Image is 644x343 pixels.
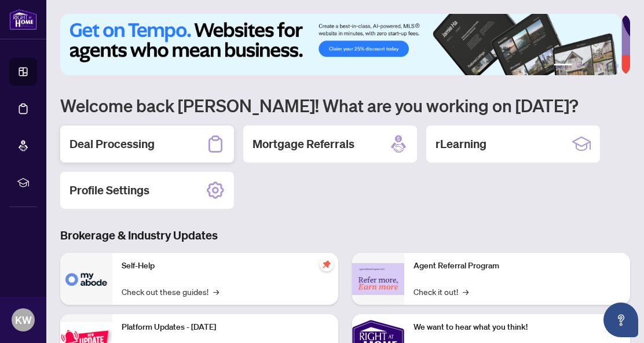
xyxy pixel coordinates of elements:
h2: Profile Settings [69,182,149,198]
span: → [213,285,219,298]
img: logo [9,9,37,30]
span: pushpin [320,257,334,271]
button: 3 [586,64,591,68]
p: Self-Help [122,260,329,272]
button: Open asap [603,303,638,337]
h3: Brokerage & Industry Updates [60,227,630,244]
img: Agent Referral Program [352,263,404,295]
span: KW [15,312,32,328]
p: We want to hear what you think! [414,321,621,334]
h1: Welcome back [PERSON_NAME]! What are you working on [DATE]? [60,94,630,116]
button: 2 [577,64,581,68]
h2: Mortgage Referrals [253,136,354,152]
button: 1 [554,64,572,68]
h2: rLearning [436,136,486,152]
button: 6 [614,64,619,68]
p: Platform Updates - [DATE] [122,321,329,334]
img: Self-Help [60,253,112,305]
a: Check it out!→ [414,285,469,298]
img: Slide 0 [60,14,621,75]
span: → [463,285,469,298]
h2: Deal Processing [69,136,155,152]
button: 5 [605,64,609,68]
a: Check out these guides!→ [122,285,219,298]
button: 4 [595,64,600,68]
p: Agent Referral Program [414,260,621,272]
